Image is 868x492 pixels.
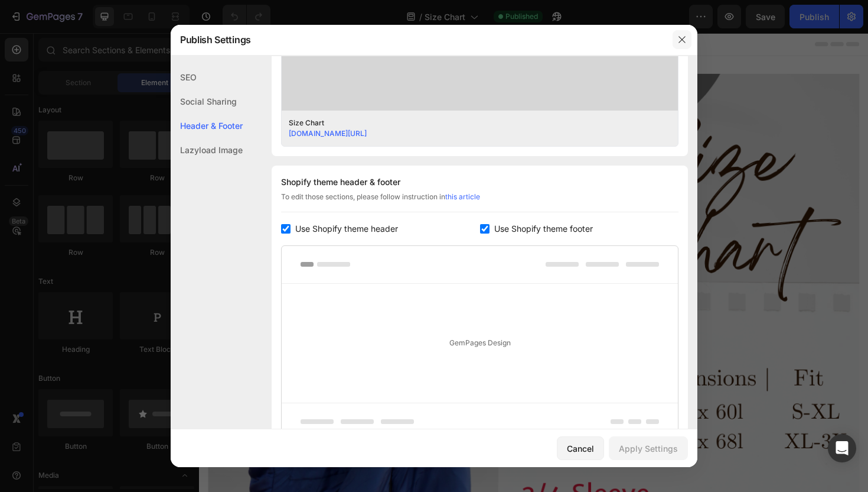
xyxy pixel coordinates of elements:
[567,442,594,455] div: Cancel
[609,436,688,460] button: Apply Settings
[171,24,667,55] div: Publish Settings
[171,65,243,89] div: SEO
[289,118,652,128] div: Size Chart
[282,284,678,403] div: GemPages Design
[619,442,678,455] div: Apply Settings
[494,222,593,236] span: Use Shopify theme footer
[281,175,678,189] div: Shopify theme header & footer
[289,129,367,138] a: [DOMAIN_NAME][URL]
[445,192,480,201] a: this article
[171,89,243,114] div: Social Sharing
[557,436,604,460] button: Cancel
[281,192,678,212] div: To edit those sections, please follow instruction in
[828,434,856,462] div: Open Intercom Messenger
[295,222,398,236] span: Use Shopify theme header
[171,114,243,138] div: Header & Footer
[171,138,243,162] div: Lazyload Image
